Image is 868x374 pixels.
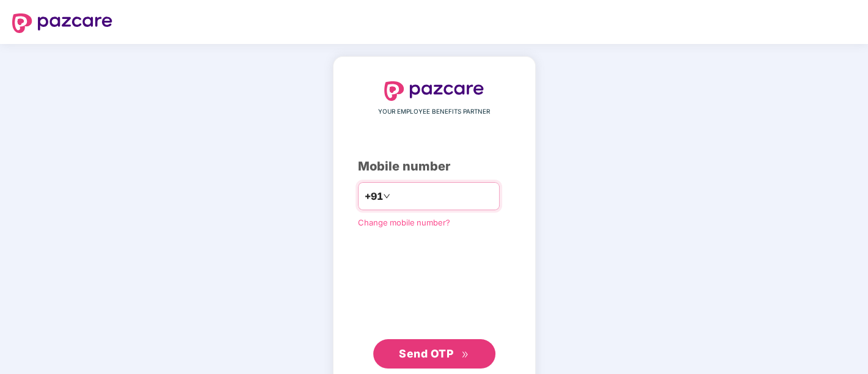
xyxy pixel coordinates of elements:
img: logo [384,81,484,101]
a: Change mobile number? [358,218,450,227]
span: Send OTP [399,347,453,360]
span: down [383,193,390,200]
img: logo [12,13,112,33]
span: +91 [365,189,383,204]
span: double-right [461,351,469,359]
span: YOUR EMPLOYEE BENEFITS PARTNER [378,107,490,117]
button: Send OTPdouble-right [373,339,495,369]
div: Mobile number [358,157,511,176]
